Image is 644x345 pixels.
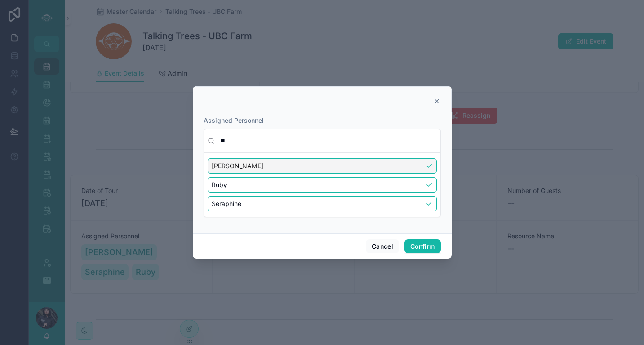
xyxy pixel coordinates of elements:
[404,239,440,254] button: Confirm
[212,180,227,189] span: Ruby
[204,153,440,217] div: Suggestions
[204,116,264,124] span: Assigned Personnel
[366,239,399,254] button: Cancel
[212,161,263,170] span: [PERSON_NAME]
[212,199,241,208] span: Seraphine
